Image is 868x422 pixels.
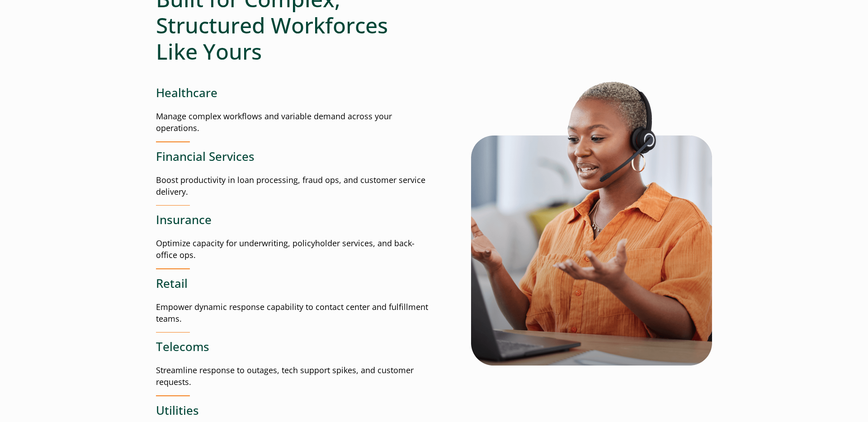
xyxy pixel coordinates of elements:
img: Woman talking on headset about contact center automation solutions while looking at laptop computer [471,68,712,366]
h3: Financial Services [156,150,434,164]
p: Manage complex workflows and variable demand across your operations. [156,111,434,134]
h3: Insurance [156,213,434,227]
h3: Telecoms [156,340,434,354]
p: Streamline response to outages, tech support spikes, and customer requests. [156,365,434,388]
h3: Utilities [156,403,434,417]
p: Boost productivity in loan processing, fraud ops, and customer service delivery. [156,174,434,198]
p: Optimize capacity for underwriting, policyholder services, and back-office ops. [156,238,434,261]
h3: Healthcare [156,86,434,100]
p: Empower dynamic response capability to contact center and fulfillment teams. [156,301,434,325]
h3: Retail [156,277,434,291]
